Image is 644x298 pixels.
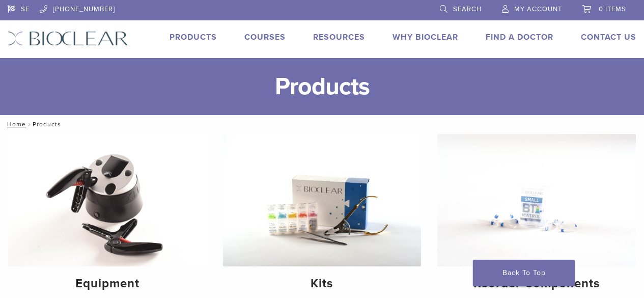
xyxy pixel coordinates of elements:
[437,134,636,266] img: Reorder Components
[445,275,628,293] h4: Reorder Components
[581,32,636,42] a: Contact Us
[4,121,26,128] a: Home
[486,32,553,42] a: Find A Doctor
[599,5,626,13] span: 0 items
[313,32,365,42] a: Resources
[8,134,207,266] img: Equipment
[473,260,575,286] a: Back To Top
[231,275,413,293] h4: Kits
[514,5,562,13] span: My Account
[16,275,199,293] h4: Equipment
[244,32,286,42] a: Courses
[170,32,217,42] a: Products
[8,31,128,46] img: Bioclear
[393,32,458,42] a: Why Bioclear
[453,5,482,13] span: Search
[223,134,422,266] img: Kits
[26,122,33,127] span: /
